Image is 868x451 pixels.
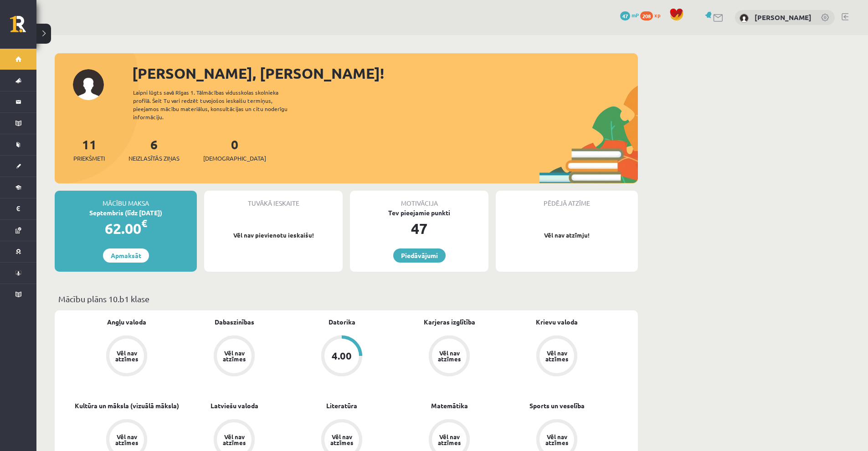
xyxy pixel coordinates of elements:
[326,401,357,410] a: Literatūra
[75,401,179,410] a: Kultūra un māksla (vizuālā māksla)
[55,208,197,218] div: Septembris (līdz [DATE])
[221,350,247,362] div: Vēl nav atzīmes
[329,317,355,327] a: Datorika
[350,208,488,218] div: Tev pieejamie punkti
[536,317,578,327] a: Krievu valoda
[503,335,611,378] a: Vēl nav atzīmes
[73,154,105,163] span: Priekšmeti
[350,218,488,239] div: 47
[133,88,303,121] div: Laipni lūgts savā Rīgas 1. Tālmācības vidusskolas skolnieka profilā. Šeit Tu vari redzēt tuvojošo...
[141,217,147,230] span: €
[128,136,180,163] a: 6Neizlasītās ziņas
[10,16,36,39] a: Rīgas 1. Tālmācības vidusskola
[73,136,105,163] a: 11Priekšmeti
[640,11,653,20] span: 208
[620,11,639,19] a: 47 mP
[350,191,488,208] div: Motivācija
[544,434,570,446] div: Vēl nav atzīmes
[632,11,639,19] span: mP
[73,335,180,378] a: Vēl nav atzīmes
[424,317,475,327] a: Karjeras izglītība
[393,248,446,263] a: Piedāvājumi
[55,191,197,208] div: Mācību maksa
[103,248,149,263] a: Apmaksāt
[740,14,749,23] img: Stepans Grigorjevs
[114,434,139,446] div: Vēl nav atzīmes
[544,350,570,362] div: Vēl nav atzīmes
[209,231,338,240] p: Vēl nav pievienotu ieskaišu!
[654,11,660,19] span: xp
[221,434,247,446] div: Vēl nav atzīmes
[755,13,812,22] a: [PERSON_NAME]
[640,11,665,19] a: 208 xp
[180,335,288,378] a: Vēl nav atzīmes
[107,317,146,327] a: Angļu valoda
[329,434,354,446] div: Vēl nav atzīmes
[496,191,638,208] div: Pēdējā atzīme
[620,11,630,20] span: 47
[437,434,462,446] div: Vēl nav atzīmes
[431,401,468,410] a: Matemātika
[203,136,266,163] a: 0[DEMOGRAPHIC_DATA]
[114,350,139,362] div: Vēl nav atzīmes
[55,218,197,239] div: 62.00
[211,401,258,410] a: Latviešu valoda
[215,317,254,327] a: Dabaszinības
[500,231,633,240] p: Vēl nav atzīmju!
[288,335,395,378] a: 4.00
[132,62,638,84] div: [PERSON_NAME], [PERSON_NAME]!
[332,351,352,361] div: 4.00
[395,335,503,378] a: Vēl nav atzīmes
[204,191,343,208] div: Tuvākā ieskaite
[529,401,585,410] a: Sports un veselība
[437,350,462,362] div: Vēl nav atzīmes
[203,154,266,163] span: [DEMOGRAPHIC_DATA]
[128,154,180,163] span: Neizlasītās ziņas
[58,293,634,305] p: Mācību plāns 10.b1 klase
